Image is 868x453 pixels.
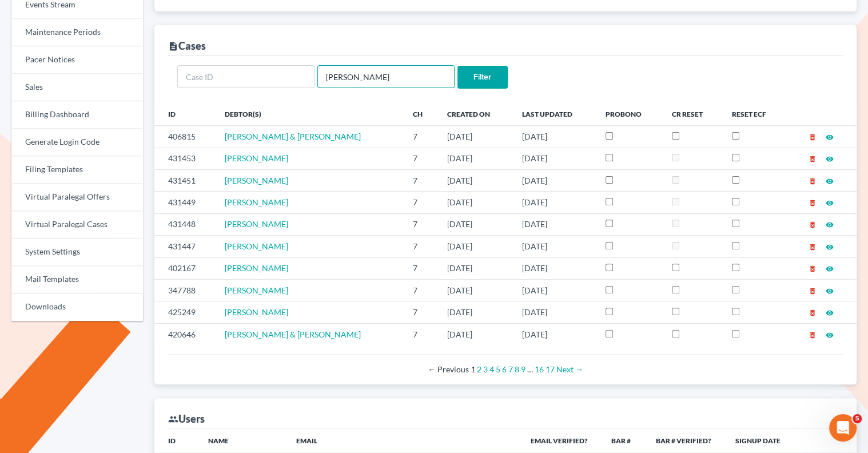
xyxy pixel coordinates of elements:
[404,126,438,148] td: 7
[513,126,596,148] td: [DATE]
[809,287,817,295] i: delete_forever
[404,213,438,235] td: 7
[428,364,469,374] span: Previous page
[404,301,438,323] td: 7
[438,126,513,148] td: [DATE]
[287,429,521,452] th: Email
[809,241,817,251] a: delete_forever
[489,364,494,374] a: Page 4
[404,257,438,279] td: 7
[556,364,583,374] a: Next page
[809,285,817,295] a: delete_forever
[168,41,178,51] i: description
[404,192,438,213] td: 7
[317,65,455,88] input: Case Name
[809,331,817,339] i: delete_forever
[826,221,834,229] i: visibility
[154,429,199,452] th: ID
[438,192,513,213] td: [DATE]
[826,199,834,207] i: visibility
[168,39,206,53] div: Cases
[826,176,834,185] a: visibility
[809,176,817,185] a: delete_forever
[513,279,596,301] td: [DATE]
[483,364,488,374] a: Page 3
[225,176,288,185] span: [PERSON_NAME]
[809,263,817,273] a: delete_forever
[527,364,533,374] span: …
[496,364,500,374] a: Page 5
[225,241,288,251] a: [PERSON_NAME]
[199,429,288,452] th: Name
[154,148,216,169] td: 431453
[809,309,817,317] i: delete_forever
[438,236,513,257] td: [DATE]
[11,19,143,46] a: Maintenance Periods
[438,169,513,191] td: [DATE]
[438,323,513,345] td: [DATE]
[829,414,857,442] iframe: Intercom live chat
[513,323,596,345] td: [DATE]
[513,213,596,235] td: [DATE]
[809,155,817,163] i: delete_forever
[154,257,216,279] td: 402167
[11,293,143,321] a: Downloads
[11,211,143,239] a: Virtual Paralegal Cases
[513,102,596,125] th: Last Updated
[826,329,834,339] a: visibility
[177,65,314,88] input: Case ID
[154,301,216,323] td: 425249
[826,219,834,229] a: visibility
[723,102,787,125] th: Reset ECF
[602,429,647,452] th: Bar #
[826,132,834,141] a: visibility
[826,331,834,339] i: visibility
[404,279,438,301] td: 7
[546,364,555,374] a: Page 17
[521,364,525,374] a: Page 9
[225,153,288,163] a: [PERSON_NAME]
[168,412,205,426] div: Users
[154,279,216,301] td: 347788
[457,66,508,89] input: Filter
[225,307,288,317] a: [PERSON_NAME]
[225,285,288,295] a: [PERSON_NAME]
[809,221,817,229] i: delete_forever
[502,364,507,374] a: Page 6
[663,102,723,125] th: CR Reset
[809,219,817,229] a: delete_forever
[809,197,817,207] a: delete_forever
[826,309,834,317] i: visibility
[438,301,513,323] td: [DATE]
[404,323,438,345] td: 7
[809,199,817,207] i: delete_forever
[11,101,143,129] a: Billing Dashboard
[438,148,513,169] td: [DATE]
[508,364,513,374] a: Page 7
[596,102,663,125] th: ProBono
[225,197,288,207] a: [PERSON_NAME]
[216,102,404,125] th: Debtor(s)
[225,132,361,141] a: [PERSON_NAME] & [PERSON_NAME]
[513,257,596,279] td: [DATE]
[404,148,438,169] td: 7
[11,74,143,101] a: Sales
[404,102,438,125] th: Ch
[471,364,475,374] em: Page 1
[809,177,817,185] i: delete_forever
[826,133,834,141] i: visibility
[515,364,519,374] a: Page 8
[826,287,834,295] i: visibility
[809,153,817,163] a: delete_forever
[826,263,834,273] a: visibility
[225,329,361,339] a: [PERSON_NAME] & [PERSON_NAME]
[11,129,143,156] a: Generate Login Code
[853,414,862,423] span: 5
[11,266,143,293] a: Mail Templates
